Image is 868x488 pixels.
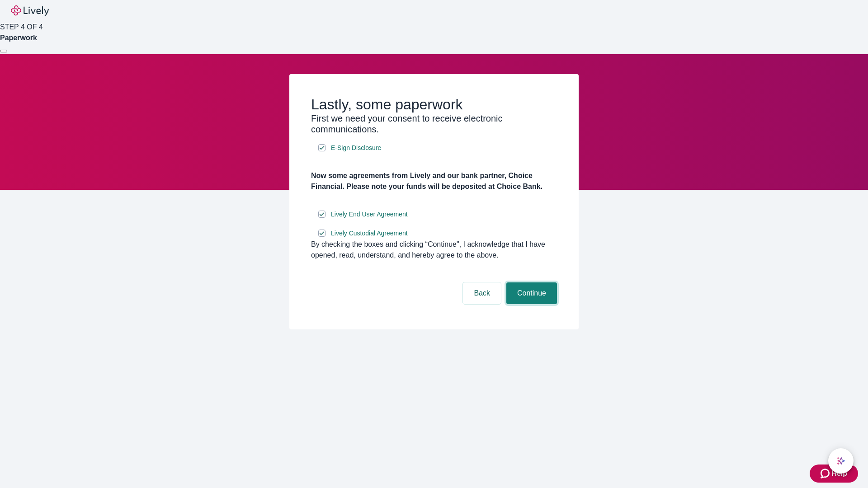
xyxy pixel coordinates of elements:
[329,228,410,239] a: e-sign disclosure document
[821,468,831,479] svg: Zendesk support icon
[311,170,557,192] h4: Now some agreements from Lively and our bank partner, Choice Financial. Please note your funds wi...
[828,448,854,474] button: chat
[311,113,557,135] h3: First we need your consent to receive electronic communications.
[836,456,845,465] svg: Lively AI Assistant
[331,229,408,238] span: Lively Custodial Agreement
[329,142,383,154] a: e-sign disclosure document
[11,5,49,16] img: Lively
[311,239,557,261] div: By checking the boxes and clicking “Continue", I acknowledge that I have opened, read, understand...
[810,465,858,483] button: Zendesk support iconHelp
[329,209,410,220] a: e-sign disclosure document
[831,468,847,479] span: Help
[331,143,381,153] span: E-Sign Disclosure
[311,96,557,113] h2: Lastly, some paperwork
[331,210,408,219] span: Lively End User Agreement
[506,282,557,304] button: Continue
[463,282,501,304] button: Back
